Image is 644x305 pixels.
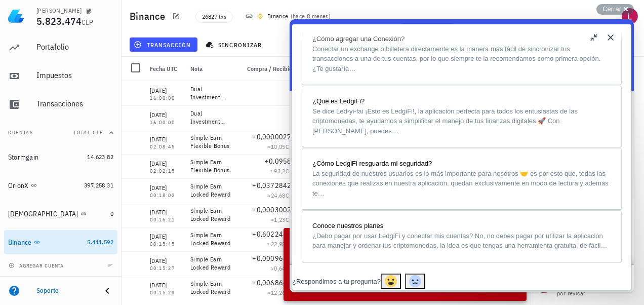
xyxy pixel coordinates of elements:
span: CLP [286,167,296,175]
span: ≈ [270,264,296,272]
span: ≈ [267,192,296,199]
div: [DATE] [150,110,182,120]
span: ≈ [267,240,296,248]
span: ( ) [291,11,331,21]
button: Send feedback: Sí. For "¿Respondimos a tu pregunta?" [91,254,111,270]
div: [DATE] [150,232,182,242]
a: Related article: Conoce nuestros planes. ¿Debo pagar por usar LedgiFi y conectar mis cuentas? No,... [13,192,332,243]
a: Related article: ¿Cómo agregar una Conexión?. Conectar un exchange o billetera directamente es la... [13,5,332,65]
a: Binance 5.411.592 [4,230,117,254]
span: hace 8 meses [293,12,329,20]
div: Portafolio [36,42,113,52]
div: [DEMOGRAPHIC_DATA] [8,210,78,218]
div: Binance [267,11,289,21]
div: Simple Earn Locked Reward [190,207,231,223]
span: ¿Respondimos a tu pregunta? [3,258,91,266]
a: Stormgain 14.623,82 [4,145,117,169]
button: CuentasTotal CLP [4,121,117,145]
div: [DATE] [150,207,182,217]
a: Transacciones [4,92,117,117]
div: 16:00:00 [150,120,182,125]
a: OrionX 397.258,31 [4,173,117,198]
span: Conectar un exchange o billetera directamente es la manera más fácil de sincronizar tus transacci... [23,26,311,53]
span: La seguridad de nuestros usuarios es lo más importante para nosotros 🤝 es por esto que, todas las... [23,150,319,178]
div: 16:00:00 [150,96,182,101]
div: [DATE] [150,86,182,96]
img: LedgiFi [8,8,24,24]
a: Impuestos [4,64,117,88]
span: 26827 txs [202,11,226,22]
span: Conoce nuestros planes [23,203,94,210]
div: Simple Earn Locked Reward [190,280,231,296]
button: Send feedback: No. For "¿Respondimos a tu pregunta?" [115,254,136,270]
span: Se dice Led-yi-fai ¡Esto es LedgiFi!, la aplicación perfecta para todos los entusiastas de las cr... [23,88,288,116]
span: 12,26 [271,289,286,296]
iframe: Help Scout Beacon - Live Chat, Contact Form, and Knowledge Base [290,19,634,292]
div: Stormgain [8,153,38,162]
span: Nota [190,65,203,72]
button: Cerrar [596,4,634,15]
a: [DEMOGRAPHIC_DATA] 0 [4,202,117,226]
div: ¿Respondimos a tu pregunta? [3,257,91,268]
span: 93,2 [274,167,286,175]
div: Fecha UTC [146,57,186,81]
img: 270.png [257,13,263,19]
span: Total CLP [73,129,103,136]
span: Ayuda [466,283,498,292]
a: Portafolio [4,35,117,60]
span: +0,00686828 [252,278,296,287]
span: 22,95 [271,240,286,248]
span: 0 [110,210,113,217]
span: transacción [136,41,191,49]
div: 02:08:45 [150,144,182,149]
div: [DATE] [150,134,182,144]
div: Binance [8,238,32,247]
h1: Binance [130,8,169,24]
div: Simple Earn Flexible Bonus [190,134,231,150]
span: CLP [286,192,296,199]
span: CLP [82,18,93,27]
span: ¿Cómo agregar una Conexión? [23,16,115,23]
span: ¿Debo pagar por usar LedgiFi y conectar mis cuentas? No, no debes pagar por utilizar la aplicació... [23,213,317,231]
div: 00:15:37 [150,266,182,271]
span: 14.623,82 [87,153,113,161]
div: Simple Earn Locked Reward [190,231,231,247]
div: 00:18:02 [150,193,182,198]
div: Simple Earn Flexible Bonus [190,158,231,174]
div: Simple Earn Locked Reward [190,255,231,272]
div: [DATE] [150,183,182,193]
div: Dual Investment Purchase [190,85,231,101]
div: Simple Earn Locked Reward [190,182,231,199]
span: CLP [286,143,296,150]
div: 00:15:45 [150,242,182,247]
span: ≈ [267,143,296,150]
div: Transacciones [36,99,113,108]
div: Compra / Recibido [235,57,300,81]
span: +0,60224283 [252,230,296,239]
div: avatar [622,8,638,24]
span: sincronizar [208,41,262,49]
span: ≈ [270,216,296,223]
a: Related article: ¿Qué es LedgiFi?. Se dice Led-yi-fai ¡Esto es LedgiFi!, la aplicación perfecta p... [13,67,332,128]
span: 397.258,31 [84,181,113,189]
span: ¿Cómo LedgiFi resguarda mi seguridad? [23,140,142,148]
div: Dual Investment Purchase [190,109,231,126]
span: ¿Qué es LedgiFi? [23,78,75,86]
span: ≈ [267,289,296,296]
div: [PERSON_NAME] [36,7,82,15]
div: Article feedback [3,254,342,271]
a: Related article: ¿Cómo LedgiFi resguarda mi seguridad?. La seguridad de nuestros usuarios es lo m... [13,129,332,190]
span: +0,00096619 [252,254,296,263]
span: 10,05 [271,143,286,150]
button: transacción [130,37,197,52]
div: Impuestos [36,70,113,80]
button: sincronizar [202,37,268,52]
div: [DATE] [150,256,182,266]
div: OrionX [8,181,29,190]
span: +0,00030029 [252,205,296,214]
span: 24,68 [271,192,286,199]
span: Compra / Recibido [247,65,296,72]
span: ≈ [270,167,296,175]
